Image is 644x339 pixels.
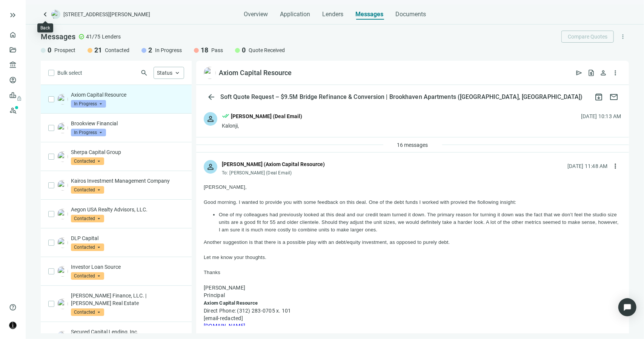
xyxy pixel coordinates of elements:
[206,162,215,171] span: person
[591,89,606,105] button: archive
[204,67,216,79] img: 24d43aff-89e2-4992-b51a-c358918be0bb
[606,89,621,105] button: mail
[157,70,172,76] span: Status
[71,206,184,213] p: Aegon USA Realty Advisors, LLC.
[71,215,104,222] span: Contacted
[206,114,215,123] span: person
[9,304,17,311] span: help
[619,33,626,40] span: more_vert
[609,92,618,102] span: mail
[71,186,104,194] span: Contacted
[244,11,268,18] span: Overview
[48,46,51,55] span: 0
[322,11,343,18] span: Lenders
[211,46,223,54] span: Pass
[63,11,150,18] span: [STREET_ADDRESS][PERSON_NAME]
[561,31,614,43] button: Compare Quotes
[222,170,325,176] div: To:
[9,322,16,329] img: avatar
[148,46,152,55] span: 2
[57,123,68,133] img: f11a60fd-477f-48d3-8113-3e2f32cc161d
[609,67,621,79] button: more_vert
[617,31,629,43] button: more_vert
[71,129,106,136] span: In Progress
[222,160,325,168] div: [PERSON_NAME] (Axiom Capital Resource)
[51,10,60,19] img: deal-logo
[8,11,17,20] button: keyboard_double_arrow_right
[102,33,121,40] span: Lenders
[155,46,182,54] span: In Progress
[71,157,104,165] span: Contacted
[397,142,428,148] span: 16 messages
[597,67,609,79] button: person
[40,25,50,31] div: Back
[71,148,184,156] p: Sherpa Capital Group
[219,68,292,77] div: Axiom Capital Resource
[57,180,68,191] img: 32e5d180-2127-473a-99f0-b7ac69551aa4
[618,298,636,316] div: Open Intercom Messenger
[204,89,219,105] button: arrow_back
[71,120,184,127] p: Brookview Financial
[573,67,585,79] button: send
[57,299,68,309] img: 82d333c4-b4a8-47c4-91f4-1c91c19e1a34
[581,112,621,120] div: [DATE] 10:13 AM
[71,308,104,316] span: Contacted
[242,46,246,55] span: 0
[599,69,607,77] span: person
[57,266,68,277] img: 917acf5e-07f8-45b9-9335-2847a5d0b34d
[391,139,435,151] button: 16 messages
[231,112,302,120] div: [PERSON_NAME] (Deal Email)
[280,11,310,18] span: Application
[41,10,50,19] a: keyboard_arrow_left
[71,91,184,99] p: Axiom Capital Resource
[174,69,181,76] span: keyboard_arrow_up
[567,162,608,170] div: [DATE] 11:48 AM
[57,237,68,248] img: e1adfaf1-c1e5-4a27-8d0e-77d95da5e3c5
[54,46,75,54] span: Prospect
[612,69,619,77] span: more_vert
[71,328,184,336] p: Secured Capital Lending, Inc.
[57,209,68,219] img: a69f3eab-5229-4df6-b840-983cd4e2be87
[94,46,102,55] span: 21
[249,46,285,54] span: Quote Received
[575,69,583,77] span: send
[395,11,426,18] span: Documents
[222,112,229,122] span: done_all
[587,69,595,77] span: request_quote
[57,151,68,162] img: 507ab297-7134-4cf9-a5d5-df901da1d439
[207,92,216,102] span: arrow_back
[585,67,597,79] button: request_quote
[57,69,82,77] span: Bulk select
[78,34,85,40] span: check_circle
[105,46,129,54] span: Contacted
[230,170,292,176] span: [PERSON_NAME] (Deal Email)
[140,69,148,77] span: search
[71,243,104,251] span: Contacted
[41,32,75,41] span: Messages
[71,177,184,185] p: Kairos Investment Management Company
[71,100,106,108] span: In Progress
[71,234,184,242] p: DLP Capital
[86,33,100,40] span: 41/75
[222,122,302,129] div: Kalonji,
[219,93,584,101] div: Soft Quote Request – $9.5M Bridge Refinance & Conversion | Brookhaven Apartments ([GEOGRAPHIC_DAT...
[201,46,208,55] span: 18
[594,92,603,102] span: archive
[71,272,104,280] span: Contacted
[609,160,621,172] button: more_vert
[355,11,383,18] span: Messages
[612,162,619,170] span: more_vert
[71,263,184,271] p: Investor Loan Source
[71,292,184,307] p: [PERSON_NAME] Finance, LLC. | [PERSON_NAME] Real Estate
[57,94,68,105] img: 24d43aff-89e2-4992-b51a-c358918be0bb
